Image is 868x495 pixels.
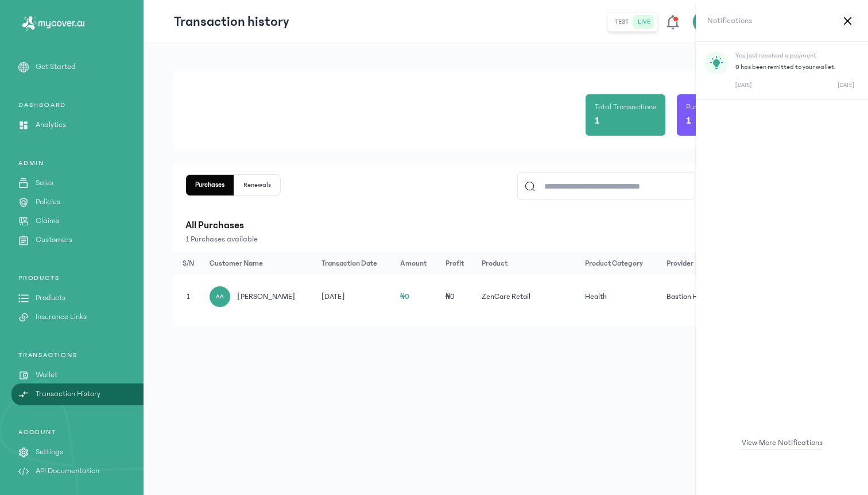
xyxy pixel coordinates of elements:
p: All Purchases [185,217,826,233]
p: 1 [595,113,600,129]
p: Wallet [36,369,57,381]
p: 1 [686,113,691,129]
p: API Documentation [36,465,99,477]
p: 1 Purchases available [185,233,826,245]
button: live [633,15,655,29]
td: ZenCare Retail [475,275,579,319]
button: Purchases [186,175,234,195]
th: Product Category [578,252,659,275]
div: OO [692,10,715,33]
th: Customer Name [203,252,315,275]
p: [DATE] [735,81,752,90]
td: [DATE] [315,275,393,319]
td: ₦0 [439,275,475,319]
a: View More Notifications [696,437,868,449]
p: 0 has been remitted to your wallet. [735,63,854,72]
p: Customers [36,234,72,246]
p: Transaction history [174,13,289,31]
h1: Notifications [707,15,752,27]
button: test [610,15,633,29]
td: Health [578,275,659,319]
span: ₦0 [400,293,410,301]
p: Policies [36,196,60,208]
th: Product [475,252,579,275]
button: OOHello [PERSON_NAME] [692,10,838,33]
p: Insurance Links [36,311,87,323]
p: Analytics [36,119,66,131]
p: Sales [36,177,53,189]
div: AA [210,286,230,307]
p: Get Started [36,61,76,73]
p: Claims [36,215,59,227]
th: Profit [439,252,475,275]
p: [DATE] [838,81,854,90]
p: Settings [36,446,63,458]
p: Products [36,292,65,304]
th: S/N [174,252,203,275]
p: Total Transactions [595,101,656,113]
button: Renewals [234,175,280,195]
span: 1 [187,293,190,301]
td: Bastion Health Limited [660,275,758,319]
th: Provider [660,252,758,275]
p: You just received a payment [735,51,854,60]
th: Amount [393,252,439,275]
span: [PERSON_NAME] [237,291,295,302]
p: Transaction History [36,388,100,400]
p: Purchase [686,101,737,113]
th: Transaction Date [315,252,393,275]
